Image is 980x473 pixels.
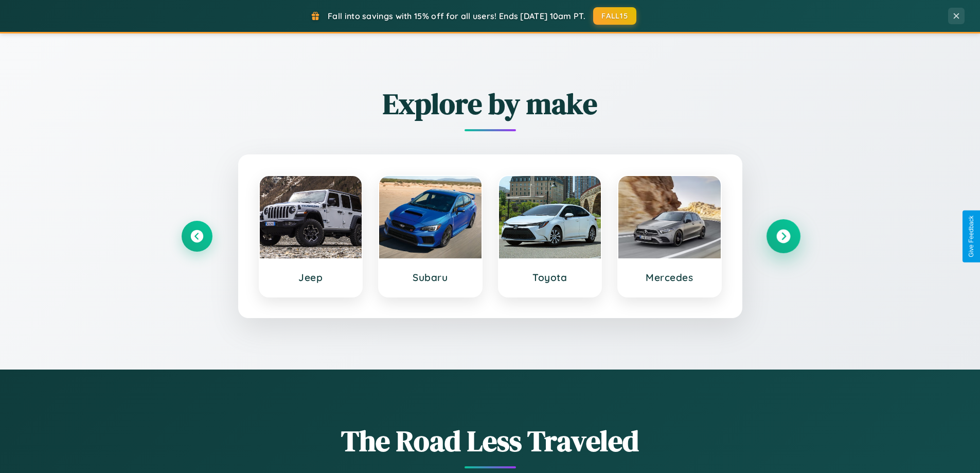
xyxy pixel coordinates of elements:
[629,271,710,284] h3: Mercedes
[270,271,352,284] h3: Jeep
[509,271,591,284] h3: Toyota
[968,216,975,257] div: Give Feedback
[389,271,471,284] h3: Subaru
[182,84,799,124] h2: Explore by make
[182,421,799,461] h1: The Road Less Traveled
[593,7,636,25] button: FALL15
[328,11,585,21] span: Fall into savings with 15% off for all users! Ends [DATE] 10am PT.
